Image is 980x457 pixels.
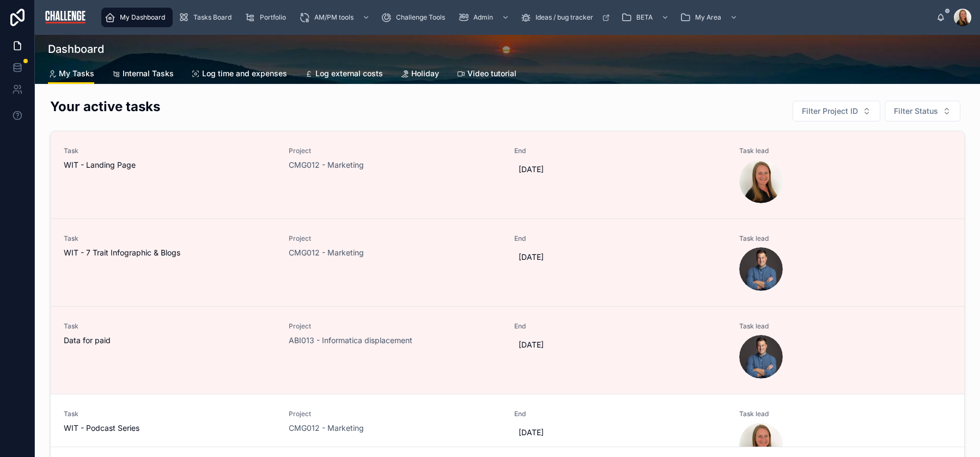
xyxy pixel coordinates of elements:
[677,8,743,27] a: My Area
[739,147,951,155] span: Task lead
[378,8,453,27] a: Challenge Tools
[64,322,276,331] span: Task
[739,322,951,331] span: Task lead
[64,160,276,170] span: WIT - Landing Page
[618,8,674,27] a: BETA
[514,147,726,155] span: End
[535,13,593,22] span: Ideas / bug tracker
[314,13,354,22] span: AM/PM tools
[191,64,287,86] a: Log time and expenses
[44,9,87,26] img: App logo
[739,234,951,243] span: Task lead
[112,64,174,86] a: Internal Tasks
[289,410,501,418] span: Project
[50,98,160,115] h2: Your active tasks
[296,8,375,27] a: AM/PM tools
[202,68,287,79] span: Log time and expenses
[123,68,174,79] span: Internal Tasks
[96,5,936,29] div: scrollable content
[519,164,722,175] span: [DATE]
[289,234,501,243] span: Project
[64,234,276,243] span: Task
[48,41,104,57] h1: Dashboard
[260,13,286,22] span: Portfolio
[519,427,722,438] span: [DATE]
[289,335,412,346] a: ABI013 - Informatica displacement
[519,339,722,350] span: [DATE]
[885,101,960,121] button: Select Button
[305,64,383,86] a: Log external costs
[175,8,239,27] a: Tasks Board
[48,64,94,84] a: My Tasks
[59,68,94,79] span: My Tasks
[467,68,516,79] span: Video tutorial
[289,423,364,434] a: CMG012 - Marketing
[64,335,276,346] span: Data for paid
[514,234,726,243] span: End
[120,13,165,22] span: My Dashboard
[51,306,964,394] a: TaskData for paidProjectABI013 - Informatica displacementEnd[DATE]Task lead
[289,247,364,258] a: CMG012 - Marketing
[517,8,616,27] a: Ideas / bug tracker
[315,68,383,79] span: Log external costs
[51,131,964,218] a: TaskWIT - Landing PageProjectCMG012 - MarketingEnd[DATE]Task lead
[793,101,880,121] button: Select Button
[411,68,439,79] span: Holiday
[241,8,294,27] a: Portfolio
[64,247,276,258] span: WIT - 7 Trait Infographic & Blogs
[514,410,726,418] span: End
[514,322,726,331] span: End
[695,13,721,22] span: My Area
[64,410,276,418] span: Task
[289,147,501,155] span: Project
[64,423,276,434] span: WIT - Podcast Series
[289,322,501,331] span: Project
[289,160,364,170] a: CMG012 - Marketing
[739,410,951,418] span: Task lead
[894,106,938,117] span: Filter Status
[456,64,516,86] a: Video tutorial
[519,252,722,263] span: [DATE]
[400,64,439,86] a: Holiday
[802,106,858,117] span: Filter Project ID
[64,147,276,155] span: Task
[193,13,232,22] span: Tasks Board
[51,218,964,306] a: TaskWIT - 7 Trait Infographic & BlogsProjectCMG012 - MarketingEnd[DATE]Task lead
[396,13,445,22] span: Challenge Tools
[473,13,493,22] span: Admin
[636,13,653,22] span: BETA
[455,8,515,27] a: Admin
[101,8,173,27] a: My Dashboard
